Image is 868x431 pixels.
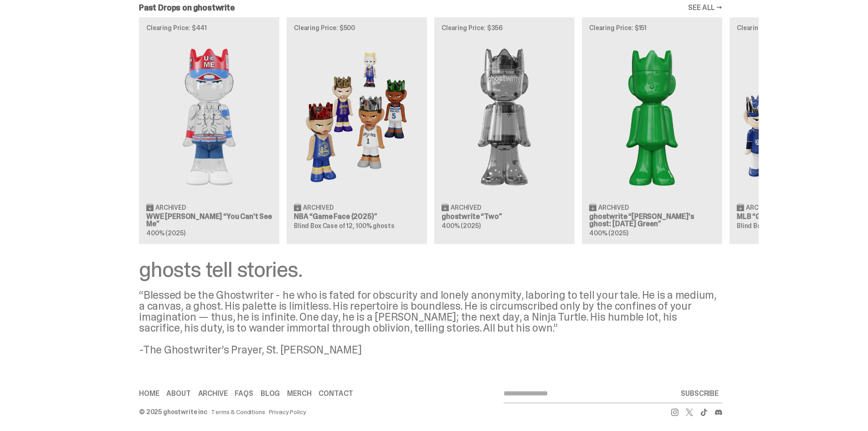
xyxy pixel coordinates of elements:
[261,390,280,397] a: Blog
[737,25,863,31] p: Clearing Price: $425
[235,390,253,397] a: FAQs
[269,409,306,415] a: Privacy Policy
[146,25,272,31] p: Clearing Price: $441
[442,222,480,230] span: 400% (2025)
[746,204,776,211] span: Archived
[294,222,394,230] span: Blind Box Case of 12, 100% ghosts
[294,213,420,220] h3: NBA “Game Face (2025)”
[598,204,629,211] span: Archived
[582,17,722,244] a: Clearing Price: $151 Schrödinger's ghost: Sunday Green Archived
[688,4,722,11] a: SEE ALL →
[287,390,311,397] a: Merch
[294,38,420,196] img: Game Face (2025)
[139,290,722,355] div: “Blessed be the Ghostwriter - he who is fated for obscurity and lonely anonymity, laboring to tel...
[146,38,272,196] img: You Can't See Me
[146,229,185,237] span: 400% (2025)
[442,38,567,196] img: Two
[442,213,567,220] h3: ghostwrite “Two”
[434,17,575,244] a: Clearing Price: $356 Two Archived
[139,259,722,280] div: ghosts tell stories.
[737,213,863,220] h3: MLB “Game Face (2025)”
[589,213,715,228] h3: ghostwrite “[PERSON_NAME]'s ghost: [DATE] Green”
[155,204,186,211] span: Archived
[442,25,567,31] p: Clearing Price: $356
[139,4,235,12] h2: Past Drops on ghostwrite
[589,38,715,196] img: Schrödinger's ghost: Sunday Green
[737,222,837,230] span: Blind Box Case of 12, 100% ghosts
[139,409,207,415] div: © 2025 ghostwrite inc
[166,390,190,397] a: About
[294,25,420,31] p: Clearing Price: $500
[451,204,481,211] span: Archived
[146,213,272,228] h3: WWE [PERSON_NAME] “You Can't See Me”
[198,390,228,397] a: Archive
[589,25,715,31] p: Clearing Price: $151
[737,38,863,196] img: Game Face (2025)
[139,390,159,397] a: Home
[303,204,334,211] span: Archived
[139,17,279,244] a: Clearing Price: $441 You Can't See Me Archived
[589,229,628,237] span: 400% (2025)
[287,17,427,244] a: Clearing Price: $500 Game Face (2025) Archived
[211,409,265,415] a: Terms & Conditions
[318,390,353,397] a: Contact
[677,384,722,403] button: SUBSCRIBE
